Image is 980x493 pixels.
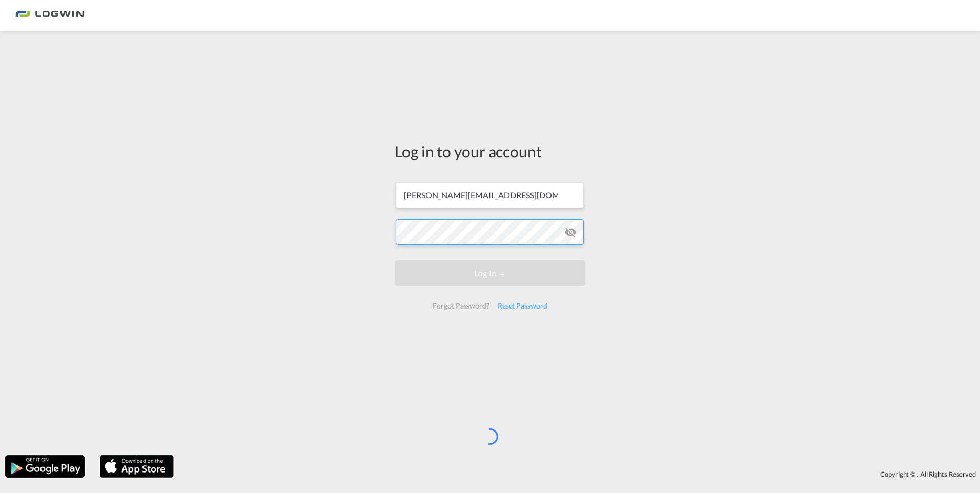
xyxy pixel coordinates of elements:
[428,297,493,315] div: Forgot Password?
[179,465,980,483] div: Copyright © . All Rights Reserved
[395,140,585,162] div: Log in to your account
[15,4,85,27] img: bc73a0e0d8c111efacd525e4c8ad7d32.png
[494,297,552,315] div: Reset Password
[395,260,585,286] button: LOGIN
[396,182,584,208] input: Enter email/phone number
[99,454,175,479] img: apple.png
[564,226,577,238] md-icon: icon-eye-off
[4,454,86,479] img: google.png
